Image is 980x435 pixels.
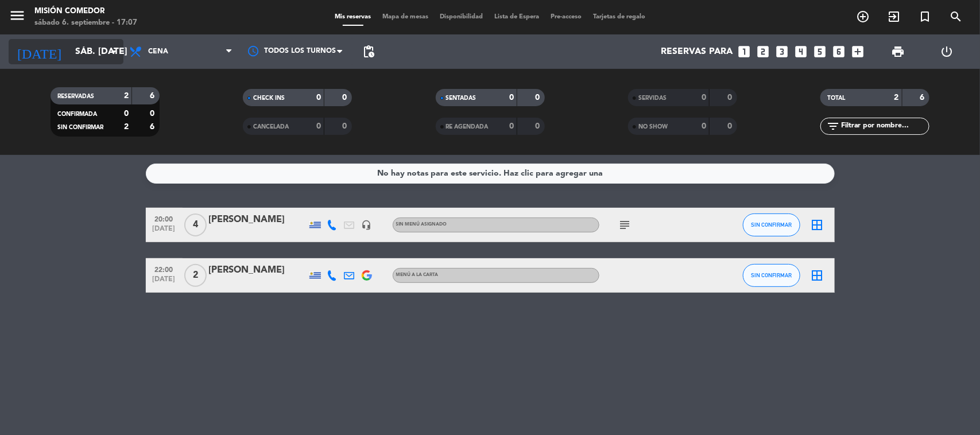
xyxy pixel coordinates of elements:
[920,94,927,102] strong: 6
[377,14,434,20] span: Mapa de mesas
[343,122,350,130] strong: 0
[743,264,800,287] button: SIN CONFIRMAR
[396,222,447,227] span: Sin menú asignado
[949,10,963,24] i: search
[489,14,545,20] span: Lista de Espera
[150,275,179,289] span: [DATE]
[150,212,179,225] span: 20:00
[638,124,668,130] span: NO SHOW
[150,225,179,238] span: [DATE]
[840,120,929,133] input: Filtrar por nombre...
[9,39,69,64] i: [DATE]
[727,122,734,130] strong: 0
[851,44,866,59] i: add_box
[316,122,321,130] strong: 0
[253,95,285,101] span: CHECK INS
[940,45,954,59] i: power_settings_new
[107,45,121,59] i: arrow_drop_down
[150,262,179,275] span: 22:00
[316,94,321,102] strong: 0
[362,270,372,281] img: google-logo.png
[253,124,289,130] span: CANCELADA
[209,263,307,278] div: [PERSON_NAME]
[535,122,542,130] strong: 0
[811,269,824,282] i: border_all
[362,45,375,59] span: pending_actions
[148,48,168,56] span: Cena
[894,94,899,102] strong: 2
[150,92,157,100] strong: 6
[509,122,514,130] strong: 0
[124,92,129,100] strong: 2
[57,94,94,99] span: RESERVADAS
[343,94,350,102] strong: 0
[923,34,971,69] div: LOG OUT
[184,264,207,287] span: 2
[751,272,792,278] span: SIN CONFIRMAR
[918,10,932,24] i: turned_in_not
[618,218,632,232] i: subject
[887,10,901,24] i: exit_to_app
[587,14,651,20] span: Tarjetas de regalo
[377,167,603,180] div: No hay notas para este servicio. Haz clic para agregar una
[9,7,26,28] button: menu
[827,95,845,101] span: TOTAL
[362,220,372,230] i: headset_mic
[794,44,809,59] i: looks_4
[775,44,790,59] i: looks_3
[811,218,824,232] i: border_all
[702,122,706,130] strong: 0
[743,213,800,236] button: SIN CONFIRMAR
[727,94,734,102] strong: 0
[751,222,792,228] span: SIN CONFIRMAR
[124,110,129,118] strong: 0
[638,95,667,101] span: SERVIDAS
[737,44,752,59] i: looks_one
[813,44,828,59] i: looks_5
[434,14,489,20] span: Disponibilidad
[509,94,514,102] strong: 0
[535,94,542,102] strong: 0
[832,44,847,59] i: looks_6
[446,124,489,130] span: RE AGENDADA
[826,119,840,133] i: filter_list
[702,94,706,102] strong: 0
[9,7,26,24] i: menu
[209,212,307,227] div: [PERSON_NAME]
[57,111,97,117] span: CONFIRMADA
[756,44,771,59] i: looks_two
[545,14,587,20] span: Pre-acceso
[150,110,157,118] strong: 0
[329,14,377,20] span: Mis reservas
[150,123,157,131] strong: 6
[446,95,477,101] span: SENTADAS
[124,123,129,131] strong: 2
[396,273,439,277] span: MENÚ A LA CARTA
[34,6,137,17] div: Misión Comedor
[856,10,870,24] i: add_circle_outline
[891,45,905,59] span: print
[57,125,103,130] span: SIN CONFIRMAR
[661,46,733,57] span: Reservas para
[184,213,207,236] span: 4
[34,17,137,29] div: sábado 6. septiembre - 17:07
